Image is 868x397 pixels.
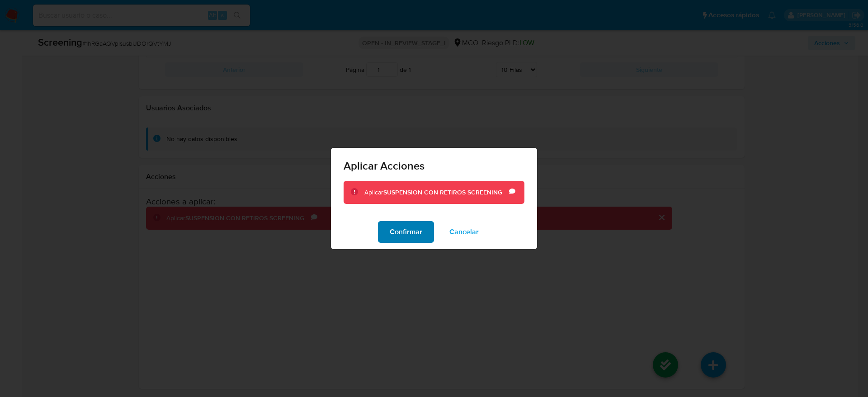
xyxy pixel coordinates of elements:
button: Cancelar [438,221,491,243]
span: Confirmar [390,222,422,242]
span: Cancelar [449,222,479,242]
button: Confirmar [378,221,434,243]
b: SUSPENSION CON RETIROS SCREENING [383,188,502,197]
span: Aplicar Acciones [344,161,524,171]
div: Aplicar [364,188,509,197]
